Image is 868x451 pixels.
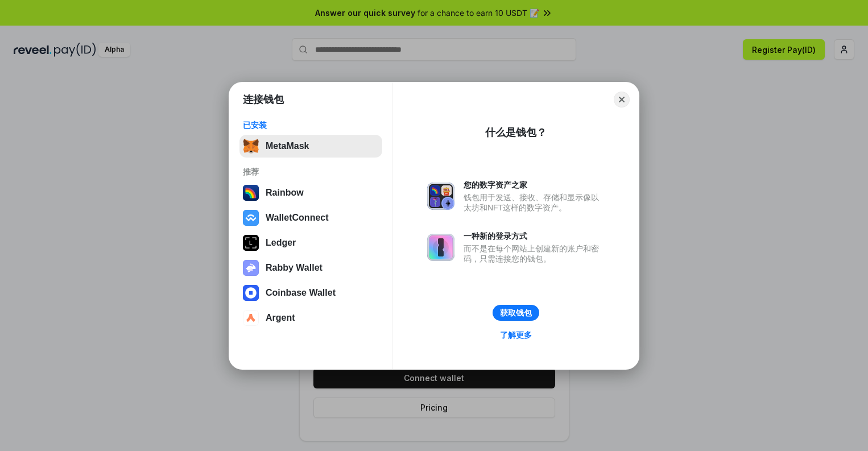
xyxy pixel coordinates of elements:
button: Rabby Wallet [239,256,382,279]
div: 获取钱包 [500,308,532,318]
button: Argent [239,307,382,329]
button: Close [614,92,630,107]
button: Coinbase Wallet [239,282,382,304]
button: MetaMask [239,135,382,158]
img: svg+xml,%3Csvg%20width%3D%22120%22%20height%3D%22120%22%20viewBox%3D%220%200%20120%20120%22%20fil... [243,185,259,201]
div: Rabby Wallet [266,263,323,273]
div: 钱包用于发送、接收、存储和显示像以太坊和NFT这样的数字资产。 [464,192,605,213]
div: Argent [266,313,295,323]
div: 一种新的登录方式 [464,231,605,241]
img: svg+xml,%3Csvg%20fill%3D%22none%22%20height%3D%2233%22%20viewBox%3D%220%200%2035%2033%22%20width%... [243,138,259,154]
img: svg+xml,%3Csvg%20xmlns%3D%22http%3A%2F%2Fwww.w3.org%2F2000%2Fsvg%22%20fill%3D%22none%22%20viewBox... [427,234,454,261]
img: svg+xml,%3Csvg%20width%3D%2228%22%20height%3D%2228%22%20viewBox%3D%220%200%2028%2028%22%20fill%3D... [243,310,259,326]
img: svg+xml,%3Csvg%20xmlns%3D%22http%3A%2F%2Fwww.w3.org%2F2000%2Fsvg%22%20width%3D%2228%22%20height%3... [243,235,259,251]
img: svg+xml,%3Csvg%20xmlns%3D%22http%3A%2F%2Fwww.w3.org%2F2000%2Fsvg%22%20fill%3D%22none%22%20viewBox... [243,260,259,276]
img: svg+xml,%3Csvg%20width%3D%2228%22%20height%3D%2228%22%20viewBox%3D%220%200%2028%2028%22%20fill%3D... [243,210,259,226]
button: 获取钱包 [493,305,539,321]
div: 而不是在每个网站上创建新的账户和密码，只需连接您的钱包。 [464,243,605,264]
img: svg+xml,%3Csvg%20xmlns%3D%22http%3A%2F%2Fwww.w3.org%2F2000%2Fsvg%22%20fill%3D%22none%22%20viewBox... [427,183,454,210]
div: Ledger [266,238,296,248]
div: 了解更多 [500,330,532,340]
div: MetaMask [266,141,309,151]
div: Coinbase Wallet [266,288,336,298]
div: WalletConnect [266,213,329,223]
button: Rainbow [239,181,382,204]
div: Rainbow [266,188,304,198]
div: 推荐 [243,167,379,177]
div: 已安装 [243,120,379,130]
a: 了解更多 [493,328,539,342]
div: 您的数字资产之家 [464,180,605,190]
button: WalletConnect [239,206,382,229]
h1: 连接钱包 [243,93,284,106]
div: 什么是钱包？ [485,126,547,139]
button: Ledger [239,231,382,254]
img: svg+xml,%3Csvg%20width%3D%2228%22%20height%3D%2228%22%20viewBox%3D%220%200%2028%2028%22%20fill%3D... [243,285,259,301]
